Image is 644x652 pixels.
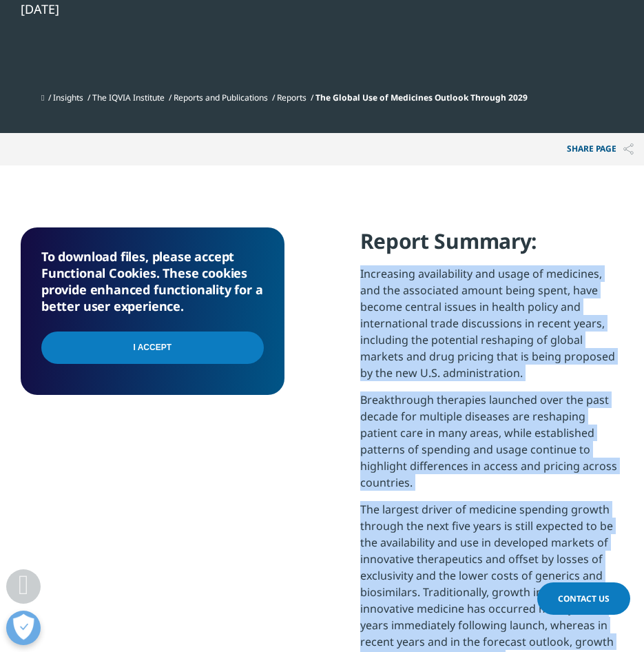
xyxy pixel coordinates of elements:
[557,133,644,165] p: Share PAGE
[557,133,644,165] button: Share PAGEShare PAGE
[41,332,264,364] input: I Accept
[360,391,624,501] p: Breakthrough therapies launched over the past decade for multiple diseases are reshaping patient ...
[558,593,610,604] span: Contact Us
[21,1,607,17] div: [DATE]
[41,248,264,314] h5: To download files, please accept Functional Cookies. These cookies provide enhanced functionality...
[623,143,634,155] img: Share PAGE
[53,92,83,103] a: Insights
[360,265,624,391] p: Increasing availability and usage of medicines, and the associated amount being spent, have becom...
[360,227,624,265] h4: Report Summary:
[315,92,528,103] span: The Global Use of Medicines Outlook Through 2029
[277,92,307,103] a: Reports
[92,92,165,103] a: The IQVIA Institute
[174,92,268,103] a: Reports and Publications
[6,611,41,645] button: 優先設定センターを開く
[537,582,630,615] a: Contact Us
